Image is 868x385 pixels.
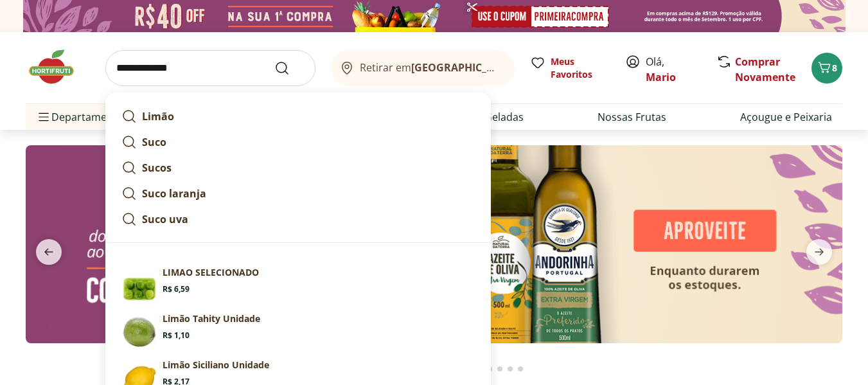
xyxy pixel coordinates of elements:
[142,161,172,175] strong: Sucos
[121,266,157,302] img: Principal
[646,70,676,84] a: Mario
[163,312,260,325] p: Limão Tahity Unidade
[505,354,515,384] button: Go to page 16 from fs-carousel
[735,55,795,84] a: Comprar Novamente
[116,206,480,232] a: Suco uva
[142,212,188,226] strong: Suco uva
[142,109,174,123] strong: Limão
[163,284,190,294] span: R$ 6,59
[411,60,628,75] b: [GEOGRAPHIC_DATA]/[GEOGRAPHIC_DATA]
[646,54,703,85] span: Olá,
[360,62,502,73] span: Retirar em
[36,102,128,132] span: Departamentos
[515,354,526,384] button: Go to page 17 from fs-carousel
[331,50,515,86] button: Retirar em[GEOGRAPHIC_DATA]/[GEOGRAPHIC_DATA]
[116,181,480,206] a: Suco laranja
[740,109,832,125] a: Açougue e Peixaria
[26,48,90,86] img: Hortifruti
[142,186,206,201] strong: Suco laranja
[163,266,259,279] p: LIMAO SELECIONADO
[142,135,166,149] strong: Suco
[163,359,269,372] p: Limão Siciliano Unidade
[26,239,72,265] button: previous
[116,155,480,181] a: Sucos
[598,109,666,125] a: Nossas Frutas
[105,50,315,86] input: search
[811,53,842,84] button: Carrinho
[796,239,842,265] button: next
[832,62,837,74] span: 8
[116,129,480,155] a: Suco
[116,261,480,307] a: PrincipalLIMAO SELECIONADOR$ 6,59
[116,103,480,129] a: Limão
[121,312,157,348] img: Limão Tahity Unidade
[36,102,51,132] button: Menu
[274,60,305,76] button: Submit Search
[163,330,190,341] span: R$ 1,10
[530,55,610,81] a: Meus Favoritos
[495,354,505,384] button: Go to page 15 from fs-carousel
[116,307,480,354] a: Limão Tahity UnidadeLimão Tahity UnidadeR$ 1,10
[551,55,610,81] span: Meus Favoritos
